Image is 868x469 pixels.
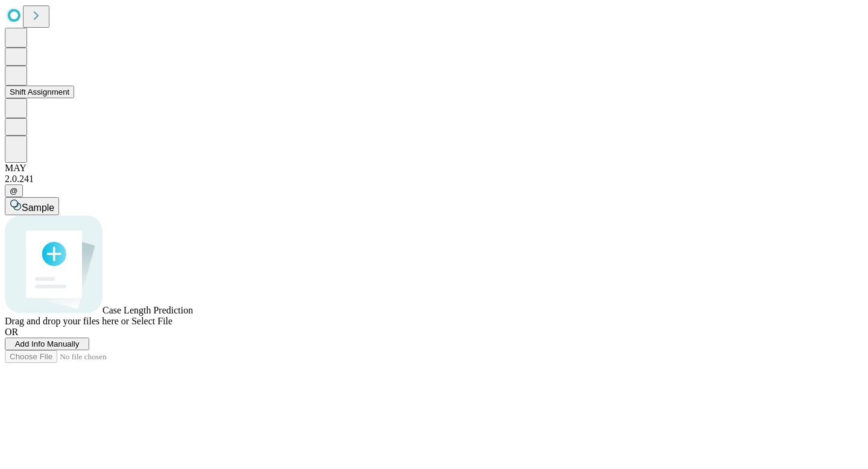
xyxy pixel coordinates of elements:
[15,339,80,348] span: Add Info Manually
[5,327,18,337] span: OR
[5,174,863,184] div: 2.0.241
[22,203,54,213] span: Sample
[5,184,23,197] button: @
[10,186,18,195] span: @
[5,338,89,350] button: Add Info Manually
[5,316,129,326] span: Drag and drop your files here or
[5,197,59,215] button: Sample
[5,163,863,174] div: MAY
[131,316,172,326] span: Select File
[5,86,74,98] button: Shift Assignment
[102,305,193,315] span: Case Length Prediction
